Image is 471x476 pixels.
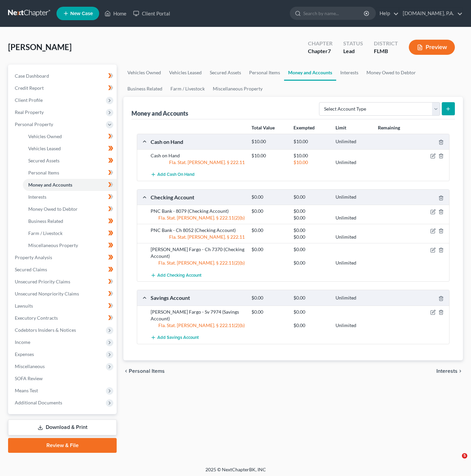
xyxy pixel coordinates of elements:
a: Interests [336,65,362,81]
div: Fla. Stat. [PERSON_NAME]. § 222.11(2)(b) [147,214,248,221]
div: Fla. Stat. [PERSON_NAME]. § 222.11 [147,159,248,166]
div: Fla. Stat. [PERSON_NAME]. § 222.11 [147,234,248,240]
a: Client Portal [130,7,173,19]
span: Add Checking Account [157,273,201,278]
div: $0.00 [290,208,332,214]
div: $0.00 [248,208,290,214]
a: Secured Claims [9,264,117,276]
span: Vehicles Owned [28,133,62,139]
span: Lawsuits [15,303,33,309]
div: Fla. Stat. [PERSON_NAME]. § 222.11(2)(b) [147,322,248,329]
div: Unlimited [332,295,374,301]
div: $0.00 [248,309,290,315]
span: 7 [328,48,331,54]
div: Unlimited [332,260,374,266]
span: Real Property [15,109,44,115]
strong: Remaining [378,125,400,130]
div: Unlimited [332,194,374,200]
span: Means Test [15,388,38,393]
span: Vehicles Leased [28,146,61,151]
div: $0.00 [290,309,332,315]
div: $0.00 [248,227,290,234]
input: Search by name... [303,7,365,19]
div: District [374,40,398,47]
a: [DOMAIN_NAME], P.A. [399,7,463,19]
div: $0.00 [290,194,332,200]
span: Income [15,339,30,345]
span: Unsecured Nonpriority Claims [15,291,79,296]
button: Add Checking Account [151,269,201,281]
div: Savings Account [147,294,248,301]
span: Interests [28,194,46,200]
a: Business Related [123,81,166,97]
div: Chapter [308,47,332,55]
span: Add Savings Account [157,335,199,340]
a: Money Owed to Debtor [23,203,117,215]
span: Codebtors Insiders & Notices [15,327,76,333]
a: Executory Contracts [9,312,117,324]
div: Cash on Hand [147,152,248,159]
a: Case Dashboard [9,70,117,82]
div: $0.00 [290,214,332,221]
a: Miscellaneous Property [209,81,267,97]
div: Unlimited [332,234,374,240]
a: Money and Accounts [284,65,336,81]
div: Unlimited [332,214,374,221]
div: $10.00 [248,138,290,145]
i: chevron_right [458,368,463,374]
span: [PERSON_NAME] [8,42,72,52]
a: Vehicles Owned [23,130,117,143]
span: Credit Report [15,85,44,91]
div: $0.00 [290,295,332,301]
div: PNC Bank - Ch 8052 (Checking Account) [147,227,248,234]
span: Miscellaneous [15,363,45,369]
div: [PERSON_NAME] Fargo - Ch 7370 (Checking Account) [147,246,248,260]
span: SOFA Review [15,375,43,381]
span: Expenses [15,351,34,357]
button: chevron_left Personal Items [123,368,165,374]
div: [PERSON_NAME] Fargo - Sv 7974 (Savings Account) [147,309,248,322]
a: Help [376,7,399,19]
a: Money and Accounts [23,179,117,191]
span: Personal Property [15,121,53,127]
a: Business Related [23,215,117,227]
iframe: Intercom live chat [448,453,464,469]
div: $10.00 [248,152,290,159]
span: Personal Items [129,368,165,374]
a: Unsecured Nonpriority Claims [9,288,117,300]
span: Secured Claims [15,267,47,272]
div: Money and Accounts [131,109,188,117]
span: New Case [70,11,93,16]
a: Unsecured Priority Claims [9,276,117,288]
div: $0.00 [290,234,332,240]
a: Home [101,7,130,19]
div: $0.00 [248,246,290,253]
div: FLMB [374,47,398,55]
div: Checking Account [147,194,248,201]
div: $0.00 [248,295,290,301]
span: Secured Assets [28,158,60,163]
i: chevron_left [123,368,129,374]
a: SOFA Review [9,372,117,385]
span: Business Related [28,218,63,224]
span: Money Owed to Debtor [28,206,78,212]
div: Cash on Hand [147,138,248,145]
span: Miscellaneous Property [28,242,78,248]
a: Farm / Livestock [166,81,209,97]
div: $0.00 [290,260,332,266]
a: Secured Assets [206,65,245,81]
a: Personal Items [245,65,284,81]
span: Client Profile [15,97,43,103]
button: Add Cash on Hand [151,168,195,181]
strong: Limit [336,125,346,130]
a: Secured Assets [23,155,117,167]
span: Interests [436,368,458,374]
a: Miscellaneous Property [23,239,117,251]
a: Interests [23,191,117,203]
div: $0.00 [290,246,332,253]
div: Fla. Stat. [PERSON_NAME]. § 222.11(2)(b) [147,260,248,266]
div: $10.00 [290,152,332,159]
strong: Exempted [293,125,315,130]
span: Add Cash on Hand [157,172,195,177]
a: Vehicles Owned [123,65,165,81]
